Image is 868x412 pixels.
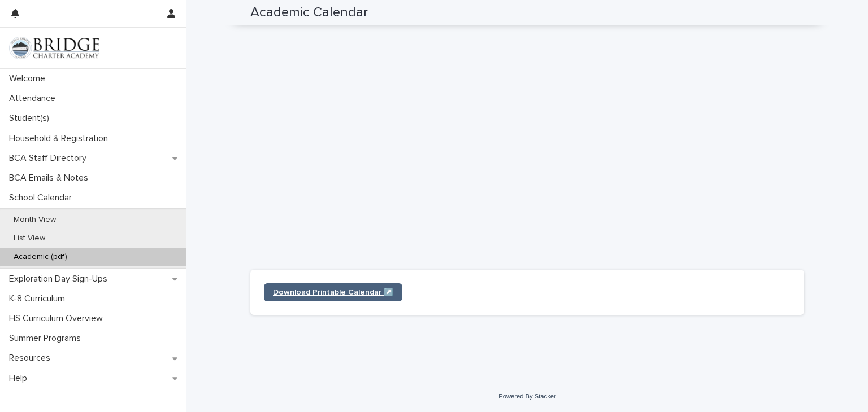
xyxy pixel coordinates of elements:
[5,293,74,304] p: K-8 Curriculum
[5,353,59,363] p: Resources
[5,113,58,124] p: Student(s)
[250,5,368,21] h2: Academic Calendar
[264,283,402,301] a: Download Printable Calendar ↗️
[5,153,96,164] p: BCA Staff Directory
[5,234,54,243] p: List View
[5,133,117,144] p: Household & Registration
[9,37,99,59] img: V1C1m3IdTEidaUdm9Hs0
[5,93,64,104] p: Attendance
[5,192,81,203] p: School Calendar
[5,373,36,384] p: Help
[498,393,555,400] a: Powered By Stacker
[5,215,65,225] p: Month View
[5,313,112,324] p: HS Curriculum Overview
[5,252,76,262] p: Academic (pdf)
[5,333,90,344] p: Summer Programs
[5,73,54,84] p: Welcome
[5,173,97,183] p: BCA Emails & Notes
[5,274,116,284] p: Exploration Day Sign-Ups
[273,288,393,296] span: Download Printable Calendar ↗️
